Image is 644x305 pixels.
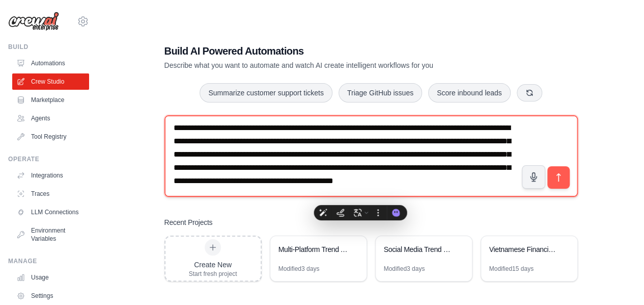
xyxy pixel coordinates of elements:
[593,256,644,305] div: Tiện ích trò chuyện
[593,256,644,305] iframe: Chat Widget
[12,73,89,90] a: Crew Studio
[8,257,89,265] div: Manage
[189,270,237,278] div: Start fresh project
[278,265,320,273] div: Modified 3 days
[12,186,89,202] a: Traces
[12,55,89,71] a: Automations
[12,167,89,184] a: Integrations
[522,165,545,189] button: Click to speak your automation idea
[200,83,332,103] button: Summarize customer support tickets
[384,244,454,255] div: Social Media Trend Research Automation
[12,110,89,126] a: Agents
[384,265,425,273] div: Modified 3 days
[164,217,213,227] h3: Recent Projects
[189,260,237,270] div: Create New
[8,43,89,51] div: Build
[8,12,59,31] img: Logo
[489,265,534,273] div: Modified 15 days
[339,83,422,103] button: Triage GitHub issues
[12,204,89,220] a: LLM Connections
[428,83,511,103] button: Score inbound leads
[12,288,89,304] a: Settings
[8,155,89,163] div: Operate
[517,84,542,101] button: Get new suggestions
[12,269,89,286] a: Usage
[164,60,507,70] p: Describe what you want to automate and watch AI create intelligent workflows for you
[164,44,507,58] h1: Build AI Powered Automations
[278,244,348,255] div: Multi-Platform Trend Analysis with Groq
[489,244,559,255] div: Vietnamese Financial Data & Concepts Assistant
[12,222,89,247] a: Environment Variables
[12,92,89,108] a: Marketplace
[12,129,89,145] a: Tool Registry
